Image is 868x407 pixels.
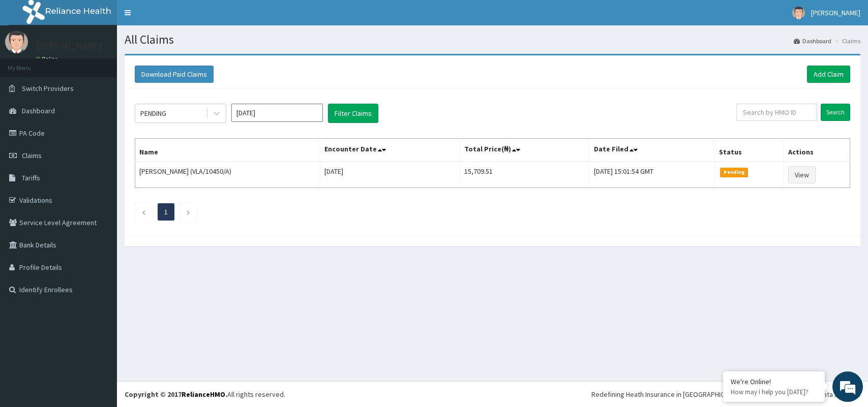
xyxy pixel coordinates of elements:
th: Status [715,139,784,162]
td: [DATE] [320,162,460,188]
p: [PERSON_NAME] [36,41,102,50]
th: Name [135,139,320,162]
td: [DATE] 15:01:54 GMT [590,162,715,188]
th: Date Filed [590,139,715,162]
th: Total Price(₦) [460,139,590,162]
a: RelianceHMO [182,390,225,399]
a: Online [36,55,60,62]
button: Filter Claims [328,104,378,123]
span: Tariffs [22,173,40,182]
th: Encounter Date [320,139,460,162]
div: Redefining Heath Insurance in [GEOGRAPHIC_DATA] using Telemedicine and Data Science! [591,389,860,399]
a: Dashboard [794,37,831,45]
input: Select Month and Year [231,104,323,122]
input: Search by HMO ID [736,104,817,121]
img: User Image [5,30,28,53]
span: Dashboard [22,106,55,115]
p: How may I help you today? [731,388,817,396]
strong: Copyright © 2017 . [125,390,227,399]
a: View [788,166,816,183]
th: Actions [784,139,850,162]
footer: All rights reserved. [117,381,868,407]
a: Next page [186,207,191,216]
td: 15,709.51 [460,162,590,188]
a: Previous page [141,207,146,216]
span: Claims [22,151,42,160]
span: Switch Providers [22,84,74,93]
img: User Image [792,7,805,19]
div: We're Online! [731,377,817,386]
div: PENDING [140,108,166,118]
a: Add Claim [807,66,850,83]
a: Page 1 is your current page [164,207,168,216]
button: Download Paid Claims [135,66,214,83]
span: [PERSON_NAME] [811,8,860,17]
h1: All Claims [125,33,860,46]
td: [PERSON_NAME] (VLA/10450/A) [135,162,320,188]
span: Pending [720,168,748,177]
input: Search [821,104,850,121]
li: Claims [832,37,860,45]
